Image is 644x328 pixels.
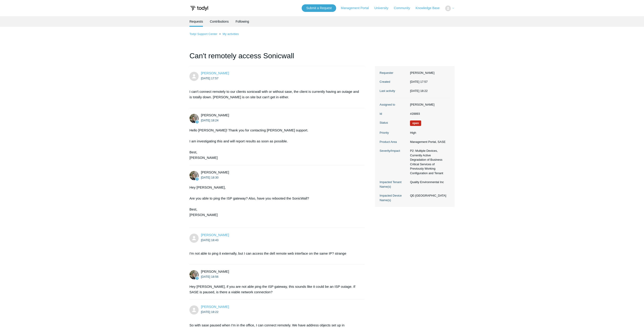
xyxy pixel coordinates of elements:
div: Hey [PERSON_NAME], Are you able to ping the ISP gateway? Also, have you rebooted the SonicWall? B... [189,185,360,223]
time: 2025-10-13T18:56:37Z [201,275,218,278]
time: 2025-10-13T18:24:50Z [201,119,218,122]
a: Knowledge Base [416,6,444,11]
a: Community [394,6,415,11]
a: Todyl Support Center [189,32,217,36]
dt: Id [380,112,408,116]
li: Todyl Support Center [189,32,218,36]
time: 2025-10-14T18:22:54+00:00 [410,89,428,93]
span: Michael Tjader [201,170,229,174]
time: 2025-10-13T17:57:53Z [201,77,218,80]
time: 2025-10-13T18:43:23Z [201,238,218,242]
li: My activities [218,32,239,36]
dt: Severity/Impact [380,149,408,153]
li: Requests [189,16,203,27]
dt: Created [380,80,408,84]
span: Michael Tjader [201,113,229,117]
dt: Assigned to [380,102,408,107]
span: Ali Zahir [201,71,229,75]
h1: Can't remotely access Sonicwall [189,50,365,66]
a: University [374,6,393,11]
dd: #28893 [408,112,450,116]
dd: [PERSON_NAME] [408,102,450,107]
dd: QE-[GEOGRAPHIC_DATA] [408,193,450,198]
span: We are working on a response for you [410,120,421,126]
a: My activities [223,32,239,36]
dt: Last activity [380,89,408,93]
a: Submit a Request [302,4,336,12]
span: Michael Tjader [201,269,229,273]
a: [PERSON_NAME] [201,305,229,309]
a: Management Portal [341,6,373,11]
dt: Priority [380,131,408,135]
img: Todyl Support Center Help Center home page [189,4,209,13]
dt: Requester [380,71,408,75]
div: Hello [PERSON_NAME]! Thank you for contacting [PERSON_NAME] support. I am investigating this and ... [189,128,360,160]
dt: Impacted Device Name(s) [380,193,408,202]
dt: Product Area [380,140,408,144]
span: Ali Zahir [201,233,229,237]
a: [PERSON_NAME] [201,71,229,75]
div: Hey [PERSON_NAME], if you are not able ping the ISP gateway, this sounds like it could be an ISP ... [189,284,360,295]
dd: Management Portal, SASE [408,140,450,144]
a: [PERSON_NAME] [201,233,229,237]
dd: P2: Multiple Devices, Currently Active Degradation of Business Critical Services of Previously Wo... [408,149,450,175]
p: I can't connect remotely to our clients sonicwall with or without sase, the client is currently h... [189,89,360,100]
dt: Impacted Tenant Name(s) [380,180,408,189]
dd: Quality Environmental Inc [408,180,450,184]
span: Ali Zahir [201,305,229,309]
time: 2025-10-14T18:22:54Z [201,310,218,314]
a: Contributions [210,16,229,27]
time: 2025-10-13T18:30:58Z [201,176,218,179]
dd: High [408,131,450,135]
dt: Status [380,120,408,125]
dd: [PERSON_NAME] [408,71,450,75]
a: Following [236,16,249,27]
time: 2025-10-13T17:57:53+00:00 [410,80,428,83]
p: I'm not able to ping it externally, but I can access the dell remote web interface on the same IP... [189,251,360,256]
